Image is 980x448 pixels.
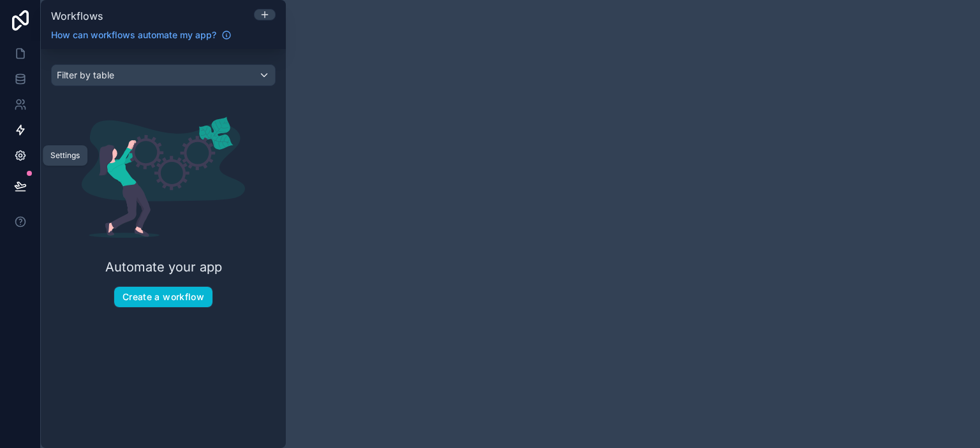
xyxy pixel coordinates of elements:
img: Automate your app [82,117,245,238]
button: Filter by table [51,64,276,86]
a: How can workflows automate my app? [46,29,237,41]
button: Create a workflow [114,287,212,307]
button: Create a workflow [114,286,213,308]
h2: Automate your app [105,258,222,276]
div: scrollable content [41,49,286,448]
span: Workflows [51,10,103,22]
div: Settings [50,150,80,161]
span: Filter by table [57,69,114,80]
span: How can workflows automate my app? [51,29,216,41]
